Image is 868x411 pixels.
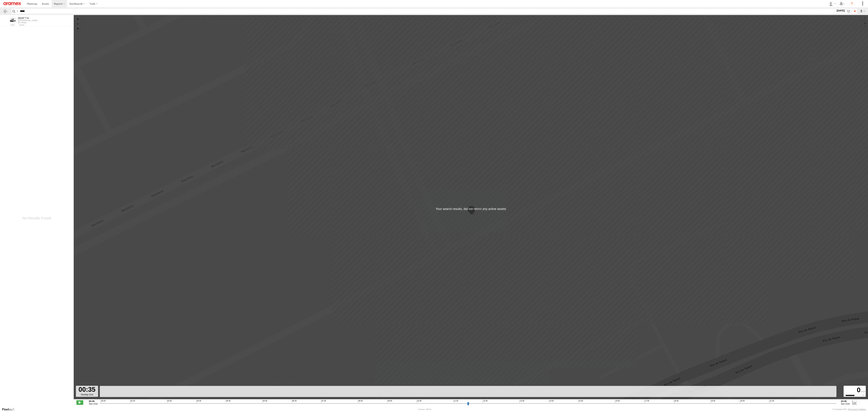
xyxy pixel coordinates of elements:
span: 06:35 [292,400,297,403]
span: 09:35 [387,400,392,403]
span: 04:35 [226,400,230,403]
div: Hicham Abourifa [827,1,837,6]
label: Export results as... [859,9,865,14]
span: 05:35 [263,400,267,403]
strong: 23:35 [841,400,850,402]
span: 16:35 [615,400,620,403]
span: 13:35 [519,400,524,403]
i: ? [849,1,855,6]
span: 12:35 [483,400,488,403]
label: Search Query [16,9,19,14]
span: 00:35 [101,400,106,403]
span: 11:35 [453,400,458,403]
label: [DATE] [836,9,845,12]
div: 0 [844,386,865,394]
span: 02:35 [167,400,172,403]
span: 10:35 [417,400,422,403]
div: 26197 T 6 - View Asset History [18,17,37,19]
span: 08:35 [358,400,363,403]
a: Back to previous Page [3,9,8,14]
span: Sun 21st Sep 2025 [841,402,850,405]
div: Ain Sebaa [18,22,37,24]
div: Version: 308.01 [418,408,431,410]
span: Sun 21st Sep 2025 [89,402,98,405]
span: 01:35 [130,400,135,403]
strong: 00:35 [89,400,98,402]
span: 18:35 [674,400,679,403]
div: Time [3,24,15,26]
span: 17:35 [644,400,649,403]
div: [GEOGRAPHIC_DATA] [18,19,37,22]
span: 20:35 [740,400,745,403]
div: Event [19,24,74,26]
a: Terms and Conditions [848,408,866,410]
label: Play/Stop [76,400,83,405]
img: aramex-logo.svg [3,2,21,5]
span: 03:35 [196,400,201,403]
span: 19:35 [711,400,715,403]
span: 07:35 [321,400,326,403]
span: 21:35 [769,400,774,403]
a: Visit our Website [2,408,18,411]
div: © Copyright 2025 - [832,408,866,410]
span: 15:35 [578,400,583,403]
label: Search Filter Options [845,9,853,14]
span: 14:35 [549,400,554,403]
